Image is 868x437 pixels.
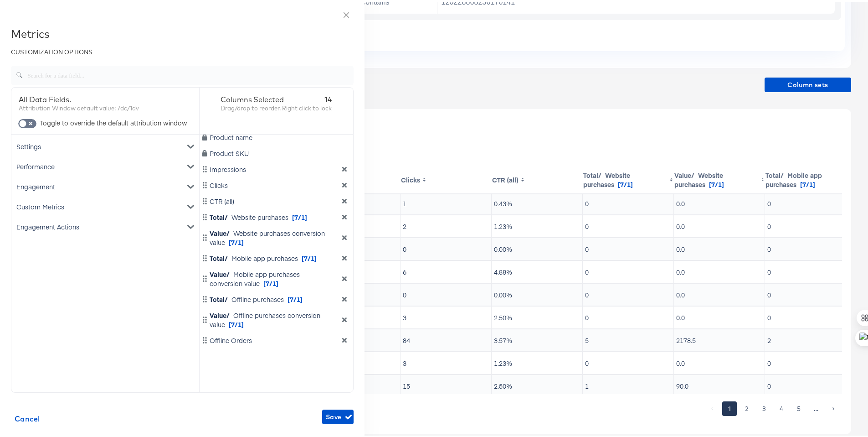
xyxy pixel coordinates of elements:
div: Settings [13,135,197,155]
span: Toggle to override the default attribution window [40,116,187,125]
td: 2 [765,328,856,349]
span: Offline Orders [210,334,252,343]
span: Total/ [210,211,228,220]
div: Total/ Website purchases [7/1] [201,211,352,220]
span: Total/ [210,252,228,261]
td: 0 [765,259,856,281]
button: Go to page 2 [740,400,754,414]
td: 0.0 [674,236,765,258]
div: Engagement [13,175,197,195]
td: 2.50% [492,373,583,395]
td: 0.0 [674,191,765,213]
span: [7/1] [709,178,724,187]
span: Product SKU [210,147,249,156]
td: 0.0 [674,305,765,327]
td: 0 [583,191,674,213]
td: 1 [583,373,674,395]
div: Value/ Offline purchases conversion value [7/1] [201,309,352,327]
button: page 1 [722,400,737,414]
td: 0.0 [674,259,765,281]
span: Save [326,410,350,421]
td: 0.00% [492,236,583,258]
div: Custom Metrics [13,195,197,215]
div: Offline Orders [201,334,352,343]
span: 14 [324,93,332,102]
span: Total/ [210,293,228,302]
nav: pagination navigation [704,400,842,414]
div: Total/ Mobile app purchases [7/1] [201,252,352,261]
span: Clicks [210,179,228,188]
td: 0 [583,213,674,235]
td: 4.88% [492,259,583,281]
div: Total/ Offline purchases [7/1] [201,293,352,302]
td: 0 [765,213,856,235]
th: Toggle SortBy [492,164,583,192]
td: 0 [765,350,856,372]
button: Go to page 3 [757,400,771,414]
span: [7/1] [302,252,317,261]
div: Mobile app purchases [765,169,850,187]
td: 5 [583,328,674,349]
span: [7/1] [292,211,307,220]
span: Total/ [765,169,784,178]
button: Go to page 5 [791,400,806,414]
th: Toggle SortBy [583,164,674,192]
div: Offline purchases conversion value [210,309,334,327]
td: 0 [583,305,674,327]
div: Mobile app purchases [210,252,317,261]
td: 3 [401,305,492,327]
span: [7/1] [288,293,303,302]
td: 84 [401,328,492,349]
input: Search for a data field... [23,60,354,80]
span: [7/1] [263,277,278,286]
td: 0.0 [674,282,765,304]
div: Website purchases [583,169,668,187]
div: CUSTOMIZATION OPTIONS [11,46,354,55]
div: Value/ Website purchases conversion value [7/1] [201,227,352,245]
div: All Data Fields. [19,93,192,102]
td: 1.23% [492,213,583,235]
span: [7/1] [229,236,244,245]
td: 0 [401,282,492,304]
span: Offline Revenue [210,350,257,359]
th: Toggle SortBy [765,164,856,192]
td: 0 [765,236,856,258]
div: Offline Revenue [201,350,352,359]
td: 0 [583,282,674,304]
div: Website purchases [674,169,759,187]
td: 1.23% [492,350,583,372]
td: 3 [401,350,492,372]
td: 3.57% [492,328,583,349]
td: 90.0 [674,373,765,395]
td: 0 [765,191,856,213]
td: 6 [401,259,492,281]
td: 0.43% [492,191,583,213]
span: Product name [210,131,252,140]
td: 0 [401,236,492,258]
th: Toggle SortBy [401,164,492,192]
div: Drag/drop to reorder. Right click to lock [221,102,332,111]
td: 0 [583,236,674,258]
button: Save [322,408,354,422]
td: 0.00% [492,282,583,304]
td: 15 [401,373,492,395]
div: Performance [13,155,197,175]
div: Value/ Mobile app purchases conversion value [7/1] [201,268,352,286]
div: Offline purchases [210,293,303,302]
button: Cancel [11,408,44,426]
span: Impressions [210,163,246,172]
span: close [343,10,350,17]
td: 0 [765,305,856,327]
div: Clicks [201,179,352,188]
td: 0 [583,350,674,372]
div: Attribution Window default value: 7dc/1dv [19,102,192,111]
div: Impressions [201,163,352,172]
span: [7/1] [229,318,244,327]
div: dimension-list [200,86,354,391]
td: 0 [765,282,856,304]
span: Value/ [210,268,230,277]
span: [7/1] [800,178,815,187]
span: CTR (all) [210,195,234,204]
div: Engagement Actions [13,215,197,235]
td: 2 [401,213,492,235]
